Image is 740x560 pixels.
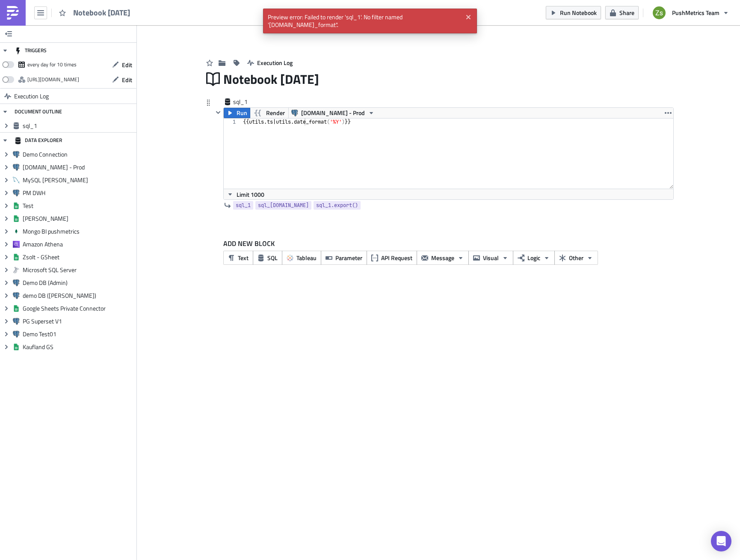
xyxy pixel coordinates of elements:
[569,253,583,262] span: Other
[122,75,132,84] span: Edit
[6,6,20,20] img: PushMetrics
[257,58,293,67] span: Execution Log
[223,71,320,87] span: Notebook [DATE]
[23,305,134,312] span: Google Sheets Private Connector
[314,201,361,210] a: sql_1.export()
[546,6,601,19] button: Run Notebook
[250,108,289,118] button: Render
[233,201,253,210] a: sql_1
[255,201,311,210] a: sql_[DOMAIN_NAME]
[23,163,134,171] span: [DOMAIN_NAME] - Prod
[431,253,454,262] span: Message
[23,189,134,197] span: PM DWH
[648,3,734,22] button: PushMetrics Team
[23,122,134,130] span: sql_1
[468,251,513,265] button: Visual
[23,253,134,261] span: Zsolt - GSheet
[15,133,62,148] div: DATA EXPLORER
[237,108,247,118] span: Run
[711,531,731,551] div: Open Intercom Messenger
[335,253,362,262] span: Parameter
[483,253,499,262] span: Visual
[23,343,134,351] span: Kaufland GS
[367,251,417,265] button: API Request
[417,251,469,265] button: Message
[23,215,134,222] span: [PERSON_NAME]
[233,98,267,106] span: sql_1
[296,253,317,262] span: Tableau
[23,176,134,184] span: MySQL [PERSON_NAME]
[381,253,412,262] span: API Request
[237,190,264,199] span: Limit 1000
[73,8,131,18] span: Notebook [DATE]
[23,151,134,158] span: Demo Connection
[224,189,267,199] button: Limit 1000
[605,6,639,19] button: Share
[672,8,719,17] span: PushMetrics Team
[267,253,278,262] span: SQL
[15,43,47,58] div: TRIGGERS
[14,89,49,104] span: Execution Log
[652,6,666,20] img: Avatar
[23,240,134,248] span: Amazon Athena
[23,202,134,210] span: Test
[23,292,134,299] span: demo DB ([PERSON_NAME])
[27,73,79,86] div: https://pushmetrics.io/api/v1/report/2joyn8grDq/webhook?token=202c91844b3f49ef801a18bab9c92906
[23,317,134,325] span: PG Superset V1
[223,251,253,265] button: Text
[15,104,62,119] div: DOCUMENT OUTLINE
[243,56,297,69] button: Execution Log
[513,251,555,265] button: Logic
[263,9,462,33] span: Preview error: Failed to render 'sql_1'. No filter named '[DOMAIN_NAME]_format'.'.
[288,108,378,118] button: [DOMAIN_NAME] - Prod
[23,279,134,287] span: Demo DB (Admin)
[122,60,132,69] span: Edit
[236,201,251,210] span: sql_1
[258,201,309,210] span: sql_[DOMAIN_NAME]
[224,108,250,118] button: Run
[554,251,598,265] button: Other
[224,119,241,125] div: 1
[238,253,249,262] span: Text
[108,73,136,86] button: Edit
[282,251,321,265] button: Tableau
[560,8,597,17] span: Run Notebook
[316,201,358,210] span: sql_1.export()
[23,266,134,274] span: Microsoft SQL Server
[527,253,540,262] span: Logic
[321,251,367,265] button: Parameter
[23,330,134,338] span: Demo Test01
[619,8,634,17] span: Share
[223,238,674,249] label: ADD NEW BLOCK
[301,108,365,118] span: [DOMAIN_NAME] - Prod
[108,58,136,71] button: Edit
[462,11,475,24] button: Close
[23,228,134,235] span: Mongo BI pushmetrics
[253,251,282,265] button: SQL
[213,107,223,118] button: Hide content
[266,108,285,118] span: Render
[27,58,77,71] div: every day for 10 times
